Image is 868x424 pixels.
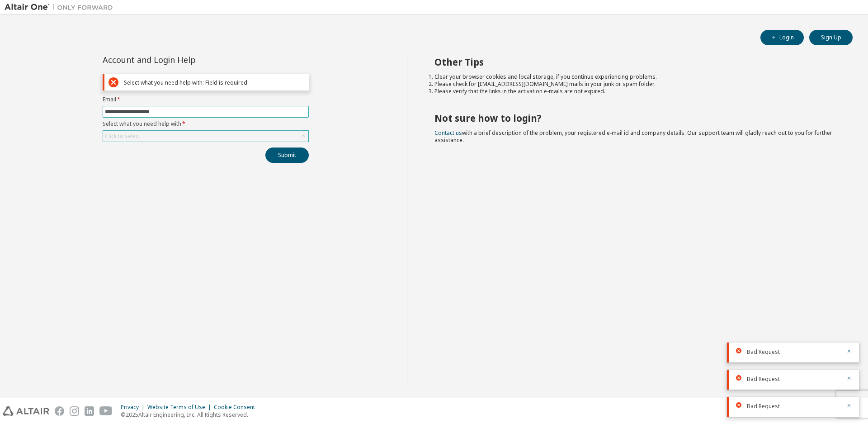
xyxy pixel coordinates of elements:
[809,30,853,45] button: Sign Up
[265,148,309,163] button: Submit
[103,56,268,63] div: Account and Login Help
[103,131,308,142] div: Click to select
[434,129,832,144] span: with a brief description of the problem, your registered e-mail id and company details. Our suppo...
[747,348,780,356] span: Bad Request
[85,406,94,416] img: linkedin.svg
[747,376,780,383] span: Bad Request
[214,404,260,411] div: Cookie Consent
[434,129,462,137] a: Contact us
[55,406,64,416] img: facebook.svg
[103,120,309,128] label: Select what you need help with
[5,3,118,12] img: Altair One
[434,112,837,124] h2: Not sure how to login?
[434,73,837,81] li: Clear your browser cookies and local storage, if you continue experiencing problems.
[147,404,214,411] div: Website Terms of Use
[99,406,113,416] img: youtube.svg
[434,56,837,68] h2: Other Tips
[760,30,804,45] button: Login
[3,406,49,416] img: altair_logo.svg
[747,403,780,410] span: Bad Request
[103,96,309,103] label: Email
[434,81,837,88] li: Please check for [EMAIL_ADDRESS][DOMAIN_NAME] mails in your junk or spam folder.
[105,133,140,140] div: Click to select
[124,79,305,86] div: Select what you need help with: Field is required
[121,404,147,411] div: Privacy
[121,411,260,419] p: © 2025 Altair Engineering, Inc. All Rights Reserved.
[434,88,837,95] li: Please verify that the links in the activation e-mails are not expired.
[70,406,79,416] img: instagram.svg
